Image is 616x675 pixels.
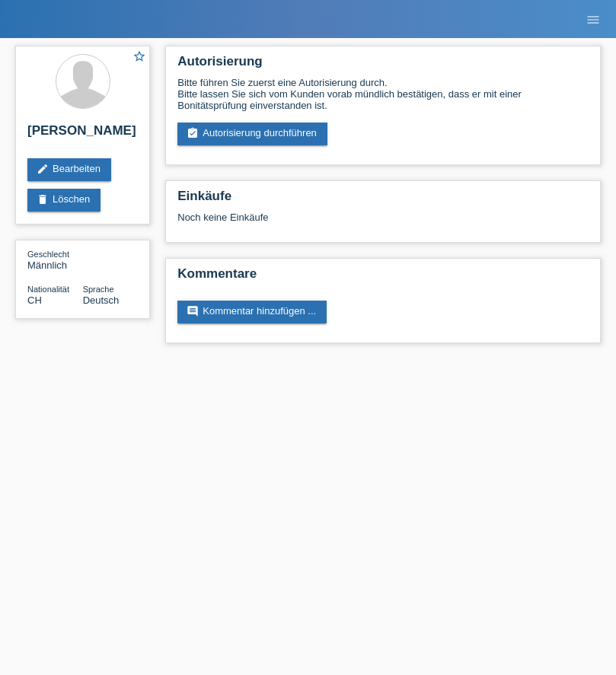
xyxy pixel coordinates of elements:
div: Noch keine Einkäufe [177,212,589,234]
span: Geschlecht [27,250,69,259]
i: assignment_turned_in [187,127,199,139]
i: star_border [132,49,146,63]
span: Deutsch [83,295,120,306]
span: Nationalität [27,285,69,294]
h2: Autorisierung [177,54,589,77]
a: commentKommentar hinzufügen ... [177,301,327,323]
i: edit [37,163,49,175]
a: star_border [132,49,146,65]
div: Männlich [27,248,83,271]
h2: [PERSON_NAME] [27,123,138,146]
h2: Einkäufe [177,189,589,212]
a: menu [578,14,608,24]
a: assignment_turned_inAutorisierung durchführen [177,123,327,145]
a: deleteLöschen [27,189,101,212]
i: menu [586,12,601,27]
span: Schweiz [27,295,42,306]
a: editBearbeiten [27,158,111,181]
h2: Kommentare [177,266,589,289]
span: Sprache [83,285,114,294]
i: comment [187,305,199,317]
i: delete [37,193,49,205]
div: Bitte führen Sie zuerst eine Autorisierung durch. Bitte lassen Sie sich vom Kunden vorab mündlich... [177,77,589,111]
